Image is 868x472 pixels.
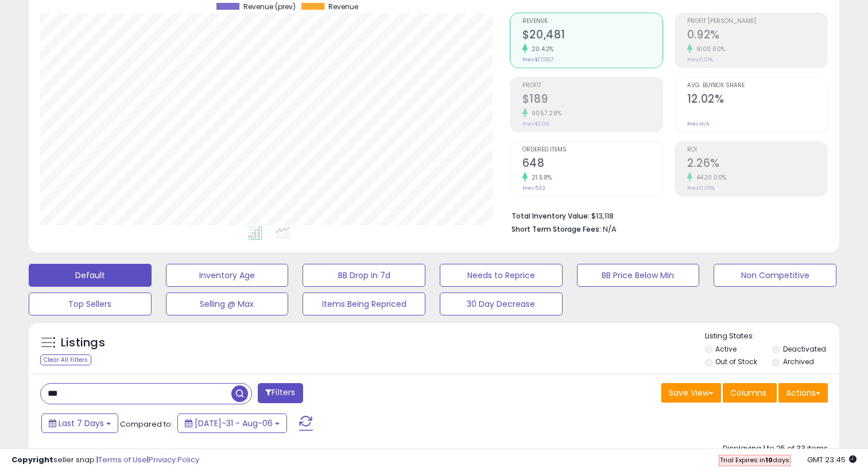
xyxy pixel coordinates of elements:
[120,419,173,430] span: Compared to:
[41,414,118,433] button: Last 7 Days
[807,454,857,465] span: 2025-08-14 23:45 GMT
[720,455,789,465] span: Trial Expires in days
[714,264,836,287] button: Non Competitive
[687,92,827,108] h2: 12.02%
[783,344,826,354] label: Deactivated
[522,28,662,44] h2: $20,481
[692,45,726,53] small: 9100.00%
[195,418,273,429] span: [DATE]-31 - Aug-06
[765,455,773,465] b: 10
[687,18,827,25] span: Profit [PERSON_NAME]
[177,414,287,433] button: [DATE]-31 - Aug-06
[29,292,152,315] button: Top Sellers
[29,264,152,287] button: Default
[440,292,563,315] button: 30 Day Decrease
[661,383,721,403] button: Save View
[511,224,601,234] b: Short Term Storage Fees:
[528,109,562,118] small: 9057.28%
[522,18,662,25] span: Revenue
[243,3,296,11] span: Revenue (prev)
[522,147,662,153] span: Ordered Items
[687,157,827,172] h2: 2.26%
[603,224,617,235] span: N/A
[522,120,549,127] small: Prev: $2.06
[522,83,662,89] span: Profit
[149,454,199,465] a: Privacy Policy
[511,211,590,221] b: Total Inventory Value:
[723,383,777,403] button: Columns
[687,185,715,192] small: Prev: 0.05%
[522,185,545,192] small: Prev: 533
[61,335,105,351] h5: Listings
[522,157,662,172] h2: 648
[528,45,554,53] small: 20.42%
[692,173,727,182] small: 4420.00%
[303,264,425,287] button: BB Drop in 7d
[166,292,289,315] button: Selling @ Max
[705,331,840,342] p: Listing States:
[440,264,563,287] button: Needs to Reprice
[166,264,289,287] button: Inventory Age
[11,454,53,465] strong: Copyright
[715,357,757,366] label: Out of Stock
[778,383,828,403] button: Actions
[11,455,199,466] div: seller snap | |
[723,443,828,454] div: Displaying 1 to 25 of 33 items
[577,264,700,287] button: BB Price Below Min
[730,387,766,399] span: Columns
[687,56,713,63] small: Prev: 0.01%
[715,344,737,354] label: Active
[687,28,827,44] h2: 0.92%
[98,454,147,465] a: Terms of Use
[59,418,104,429] span: Last 7 Days
[522,56,553,63] small: Prev: $17,007
[687,147,827,153] span: ROI
[522,92,662,108] h2: $189
[528,173,552,182] small: 21.58%
[303,292,425,315] button: Items Being Repriced
[258,383,303,403] button: Filters
[687,120,710,127] small: Prev: N/A
[40,354,91,365] div: Clear All Filters
[511,208,819,222] li: $13,118
[687,83,827,89] span: Avg. Buybox Share
[328,3,358,11] span: Revenue
[783,357,814,366] label: Archived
